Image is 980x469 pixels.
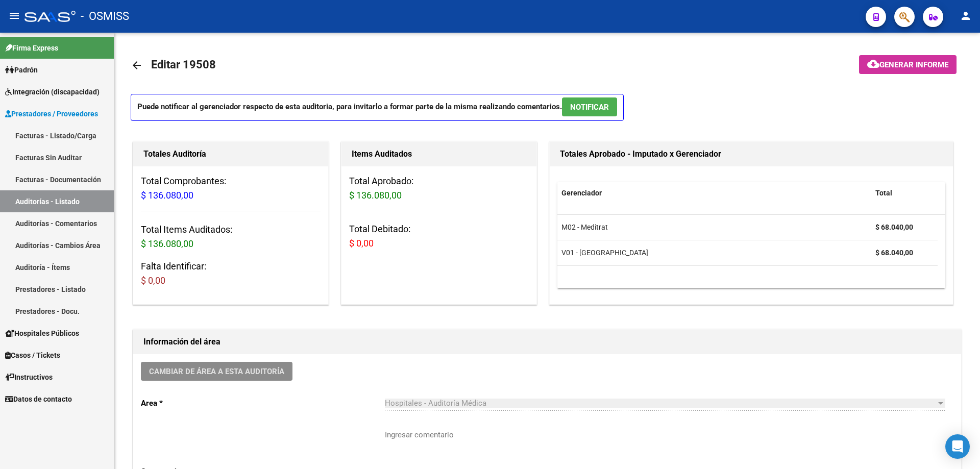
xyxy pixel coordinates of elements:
p: Area * [141,398,385,409]
span: Editar 19508 [151,58,216,71]
strong: $ 68.040,00 [875,249,913,257]
h3: Falta Identificar: [141,259,321,288]
p: Puede notificar al gerenciador respecto de esta auditoria, para invitarlo a formar parte de la mi... [131,94,624,121]
span: M02 - Meditrat [561,223,608,231]
div: Open Intercom Messenger [945,434,970,459]
button: Cambiar de área a esta auditoría [141,362,292,381]
mat-icon: person [960,10,972,22]
span: - OSMISS [81,5,129,28]
datatable-header-cell: Total [871,182,938,204]
span: $ 136.080,00 [141,190,193,201]
h3: Total Items Auditados: [141,223,321,251]
span: Instructivos [5,372,53,383]
span: $ 0,00 [349,238,374,249]
button: Generar informe [859,55,957,74]
h1: Información del área [143,334,951,350]
h1: Totales Auditoría [143,146,318,162]
span: Hospitales Públicos [5,328,79,339]
mat-icon: cloud_download [867,58,879,70]
mat-icon: menu [8,10,20,22]
span: $ 0,00 [141,275,165,286]
h3: Total Comprobantes: [141,174,321,203]
span: Datos de contacto [5,393,72,405]
span: Casos / Tickets [5,350,60,361]
strong: $ 68.040,00 [875,223,913,231]
span: Cambiar de área a esta auditoría [149,367,284,376]
mat-icon: arrow_back [131,59,143,71]
span: Generar informe [879,60,948,69]
h1: Items Auditados [352,146,526,162]
span: Padrón [5,64,38,76]
span: Hospitales - Auditoría Médica [385,399,486,408]
span: Gerenciador [561,189,602,197]
span: $ 136.080,00 [349,190,402,201]
span: Integración (discapacidad) [5,86,100,97]
datatable-header-cell: Gerenciador [557,182,871,204]
span: Firma Express [5,42,58,54]
span: V01 - [GEOGRAPHIC_DATA] [561,249,648,257]
span: NOTIFICAR [570,103,609,112]
span: $ 136.080,00 [141,238,193,249]
h3: Total Debitado: [349,222,529,251]
h3: Total Aprobado: [349,174,529,203]
span: Prestadores / Proveedores [5,108,98,119]
h1: Totales Aprobado - Imputado x Gerenciador [560,146,943,162]
span: Total [875,189,892,197]
button: NOTIFICAR [562,97,617,116]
